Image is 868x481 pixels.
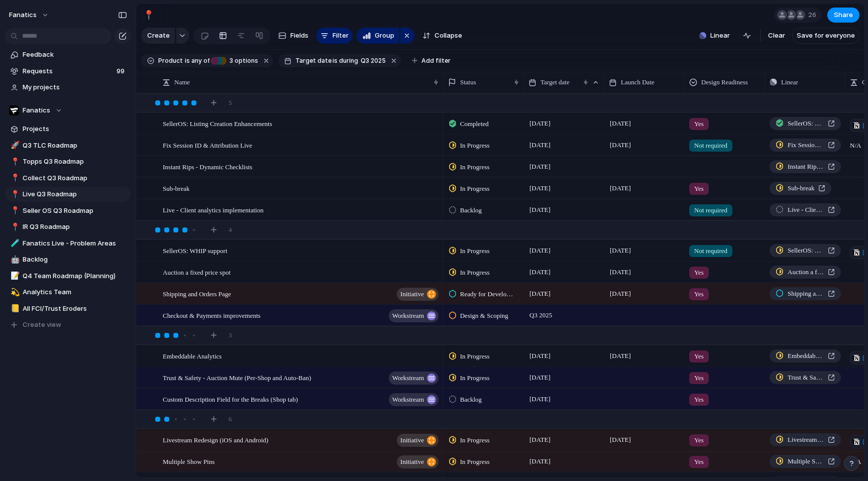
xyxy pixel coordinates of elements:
span: workstream [392,371,424,385]
span: Launch Date [621,77,655,87]
button: Share [827,8,859,23]
a: 📝Q4 Team Roadmap (Planning) [5,269,131,284]
div: 📍Collect Q3 Roadmap [5,171,131,186]
span: Fanatics Live - Problem Areas [23,238,127,249]
span: Custom Description Field for the Breaks (Shop tab) [163,393,298,405]
a: 🧪Fanatics Live - Problem Areas [5,236,131,251]
span: [DATE] [527,393,553,405]
span: 3 [227,57,235,64]
button: Group [357,28,399,44]
span: SellerOS: Listing Creation Enhancements [788,118,824,129]
button: 📍 [9,157,19,167]
span: Topps Q3 Roadmap [23,157,127,167]
a: SellerOS: WHIP support [770,244,841,257]
span: In Progress [460,373,490,383]
div: 📍 [11,189,18,200]
span: Design Readiness [701,77,748,87]
span: IR Q3 Roadmap [23,222,127,232]
span: Yes [694,457,704,467]
span: Fix Session ID & Attribution Live [163,139,252,151]
span: Linear [781,77,798,87]
div: 📍 [11,156,18,168]
span: [DATE] [607,182,633,194]
span: fanatics [9,10,37,20]
button: initiative [397,434,439,447]
button: initiative [397,288,439,301]
span: Backlog [23,255,127,265]
span: Shipping and Orders Page [163,288,231,299]
a: My projects [5,80,131,95]
span: Yes [694,395,704,405]
div: 📍 [11,172,18,184]
span: Embeddable Analytics [788,351,824,361]
span: Yes [694,435,704,445]
span: Fanatics [23,105,50,115]
button: Linear [695,28,734,43]
span: Yes [694,268,704,278]
button: workstream [389,372,439,385]
span: Ready for Development [460,289,515,299]
span: [DATE] [527,245,553,257]
button: Save for everyone [792,28,859,44]
span: Backlog [460,205,482,215]
span: [DATE] [607,266,633,278]
span: [DATE] [527,161,553,173]
button: 💫 [9,287,19,297]
span: is [185,56,190,65]
button: 🚀 [9,141,19,151]
span: In Progress [460,162,490,172]
span: Auction a fixed price spot [788,267,824,277]
span: In Progress [460,268,490,278]
span: Auction a fixed price spot [163,266,231,278]
a: Trust & Safety - Auction Mute (Per-Shop and Auto-Ban) [770,371,841,384]
span: In Progress [460,435,490,445]
span: Requests [23,66,114,76]
span: SellerOS: WHIP support [163,245,228,256]
button: Clear [764,28,789,44]
div: 📍Live Q3 Roadmap [5,187,131,202]
div: 💫Analytics Team [5,285,131,300]
span: Target date [295,56,332,65]
button: isduring [332,55,360,66]
span: Share [834,10,853,20]
span: Instant Rips - Dynamic Checklists [163,161,252,172]
a: 🚀Q3 TLC Roadmap [5,138,131,153]
span: [DATE] [607,245,633,257]
span: Create view [23,320,61,330]
span: In Progress [460,141,490,151]
span: initiative [400,287,424,301]
span: Checkout & Payments improvements [163,309,261,321]
span: Filter [333,31,349,41]
span: Fields [290,31,308,41]
span: Linear [710,31,730,41]
span: In Progress [460,184,490,194]
a: Sub-break [770,182,831,195]
span: Trust & Safety - Auction Mute (Per-Shop and Auto-Ban) [163,372,311,383]
span: Fix Session ID & Attribution Live [788,140,824,150]
button: Create view [5,317,131,332]
a: SellerOS: Listing Creation Enhancements [770,117,841,130]
span: [DATE] [527,288,553,300]
span: [DATE] [607,117,633,130]
button: isany of [183,55,211,66]
span: workstream [392,309,424,323]
button: 📍 [9,222,19,232]
a: Instant Rips - Dynamic Checklists [770,160,841,173]
span: Sub-break [163,182,189,194]
button: workstream [389,309,439,322]
div: 📍IR Q3 Roadmap [5,219,131,234]
span: Q3 2025 [527,309,555,321]
span: 26 [808,10,819,20]
span: Yes [694,351,704,362]
div: 🤖Backlog [5,252,131,267]
a: 📍Seller OS Q3 Roadmap [5,203,131,218]
button: Collapse [418,28,466,44]
button: initiative [397,455,439,468]
span: Yes [694,184,704,194]
span: [DATE] [527,182,553,194]
button: 📒 [9,304,19,314]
